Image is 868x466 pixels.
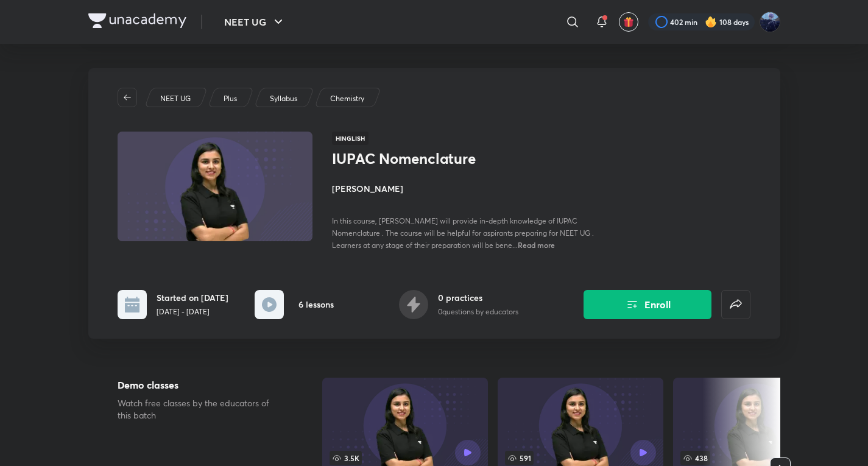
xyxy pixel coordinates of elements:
span: Hinglish [332,132,369,145]
p: Watch free classes by the educators of this batch [118,397,283,422]
img: avatar [623,16,634,27]
p: 0 questions by educators [438,306,518,317]
a: Syllabus [267,93,299,104]
h1: IUPAC Nomenclature [332,150,531,168]
p: Plus [224,93,237,104]
p: Syllabus [270,93,297,104]
h4: [PERSON_NAME] [332,182,605,195]
img: streak [705,16,717,28]
h6: Started on [DATE] [157,291,228,304]
a: Company Logo [88,13,186,31]
a: Chemistry [328,93,366,104]
img: Company Logo [88,13,186,28]
p: NEET UG [160,93,191,104]
span: In this course, [PERSON_NAME] will provide in-depth knowledge of IUPAC Nomenclature . The course ... [332,216,594,250]
h5: Demo classes [118,378,283,392]
span: 438 [680,451,710,465]
button: Enroll [584,290,711,319]
a: Plus [221,93,239,104]
p: [DATE] - [DATE] [157,306,228,317]
button: NEET UG [217,10,293,34]
p: Chemistry [330,93,364,104]
span: 3.5K [330,451,362,465]
h6: 6 lessons [298,298,334,311]
img: Thumbnail [115,130,314,242]
span: 591 [505,451,534,465]
img: Kushagra Singh [760,12,780,32]
span: Read more [518,240,555,250]
button: avatar [619,12,638,32]
a: NEET UG [158,93,192,104]
button: false [721,290,750,319]
h6: 0 practices [438,291,518,304]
